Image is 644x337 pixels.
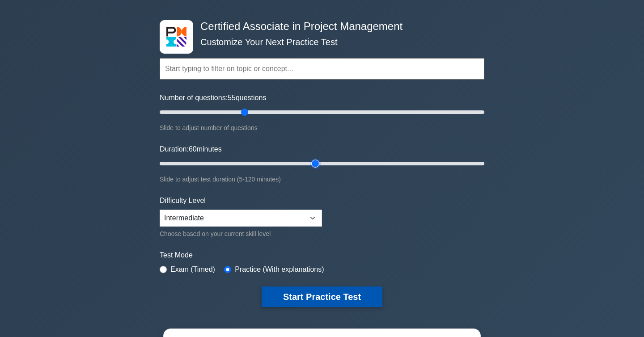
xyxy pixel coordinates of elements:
[160,250,484,261] label: Test Mode
[170,264,215,275] label: Exam (Timed)
[160,93,266,103] label: Number of questions: questions
[160,144,222,155] label: Duration: minutes
[262,286,382,307] button: Start Practice Test
[189,145,197,153] span: 60
[197,20,441,33] h4: Certified Associate in Project Management
[160,174,484,185] div: Slide to adjust test duration (5-120 minutes)
[235,264,324,275] label: Practice (With explanations)
[160,122,484,133] div: Slide to adjust number of questions
[160,195,206,206] label: Difficulty Level
[228,94,236,101] span: 55
[160,58,484,80] input: Start typing to filter on topic or concept...
[160,228,322,239] div: Choose based on your current skill level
